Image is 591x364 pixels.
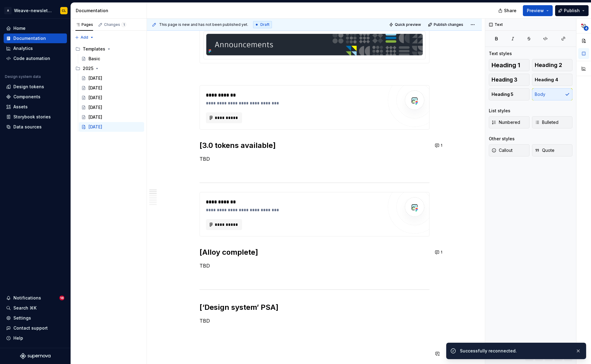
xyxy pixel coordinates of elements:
[73,44,144,54] div: Templates
[13,45,33,51] div: Analytics
[79,103,144,112] a: [DATE]
[89,95,102,101] div: [DATE]
[434,22,463,27] span: Publish changes
[89,114,102,120] div: [DATE]
[4,23,67,33] a: Home
[426,20,466,29] button: Publish changes
[495,5,520,16] button: Share
[79,112,144,122] a: [DATE]
[62,8,66,13] div: CL
[523,5,553,16] button: Preview
[89,75,102,81] div: [DATE]
[89,56,100,62] div: Basic
[89,124,102,130] div: [DATE]
[535,77,558,83] span: Heading 4
[79,122,144,132] a: [DATE]
[13,315,31,321] div: Settings
[13,55,50,61] div: Code automation
[159,22,248,27] span: This page is new and has not been published yet.
[200,317,429,324] p: TBD
[433,141,445,150] button: 1
[535,62,562,68] span: Heading 2
[532,116,573,128] button: Bulleted
[584,26,589,31] span: 4
[13,335,23,341] div: Help
[489,136,515,142] div: Other styles
[89,85,102,91] div: [DATE]
[4,92,67,102] a: Components
[200,247,429,257] h2: [Alloy complete]
[4,33,67,43] a: Documentation
[4,122,67,132] a: Data sources
[13,104,28,110] div: Assets
[4,293,67,303] button: Notifications18
[492,77,517,83] span: Heading 3
[492,147,513,153] span: Callout
[200,262,429,269] p: TBD
[4,44,67,53] a: Analytics
[433,248,445,257] button: 1
[4,112,67,122] a: Storybook stories
[13,124,42,130] div: Data sources
[489,116,530,128] button: Numbered
[13,114,51,120] div: Storybook stories
[532,59,573,71] button: Heading 2
[79,83,144,93] a: [DATE]
[492,62,520,68] span: Heading 1
[4,54,67,63] a: Code automation
[4,303,67,313] button: Search ⌘K
[13,25,26,31] div: Home
[121,22,126,27] span: 1
[441,143,442,148] span: 1
[564,8,580,14] span: Publish
[89,104,102,110] div: [DATE]
[13,325,48,331] div: Contact support
[76,8,144,14] div: Documentation
[527,8,544,14] span: Preview
[489,88,530,100] button: Heading 5
[492,91,513,97] span: Heading 5
[532,74,573,86] button: Heading 4
[13,84,44,90] div: Design tokens
[200,303,429,312] h2: [‘Design system’ PSA]
[73,64,144,73] div: 2025
[4,102,67,112] a: Assets
[75,22,93,27] div: Pages
[535,119,558,125] span: Bulleted
[441,250,442,255] span: 1
[460,348,571,354] div: Successfully reconnected.
[200,141,429,150] h2: [3.0 tokens available]
[532,144,573,156] button: Quote
[504,8,516,14] span: Share
[79,54,144,64] a: Basic
[489,59,530,71] button: Heading 1
[59,296,64,300] span: 18
[73,44,144,132] div: Page tree
[73,33,96,42] button: Add
[395,22,421,27] span: Quick preview
[489,144,530,156] button: Callout
[1,4,69,17] button: AWeave-newsletterCL
[81,35,88,40] span: Add
[387,20,424,29] button: Quick preview
[4,333,67,343] button: Help
[13,94,40,100] div: Components
[4,82,67,92] a: Design tokens
[104,22,126,27] div: Changes
[535,147,554,153] span: Quote
[492,119,520,125] span: Numbered
[4,323,67,333] button: Contact support
[489,108,510,114] div: List styles
[79,73,144,83] a: [DATE]
[489,51,512,57] div: Text styles
[13,295,41,301] div: Notifications
[260,22,269,27] span: Draft
[20,353,50,359] svg: Supernova Logo
[4,313,67,323] a: Settings
[489,74,530,86] button: Heading 3
[200,155,429,163] p: TBD
[83,65,93,72] div: 2025
[79,93,144,103] a: [DATE]
[555,5,589,16] button: Publish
